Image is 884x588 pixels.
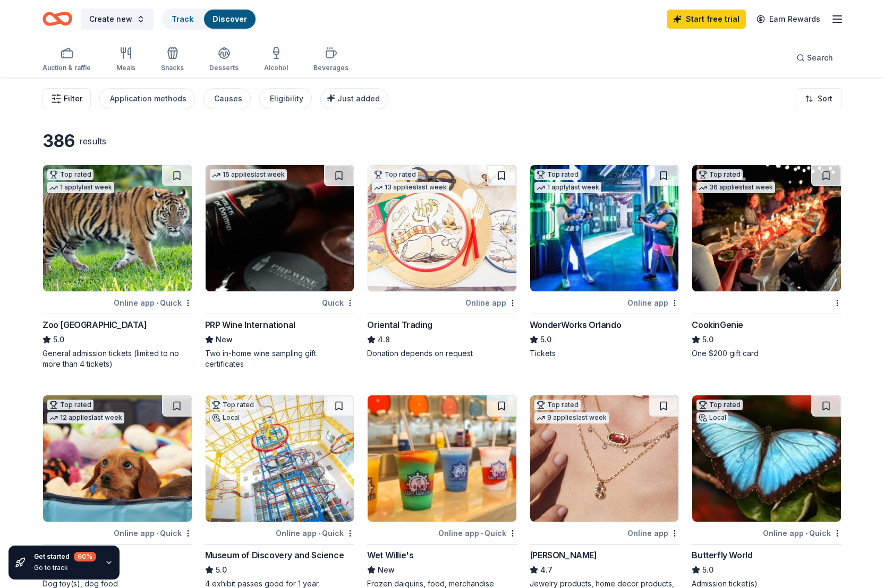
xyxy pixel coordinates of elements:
[337,94,380,103] span: Just added
[264,42,288,77] button: Alcohol
[763,526,841,540] div: Online app Quick
[114,296,192,309] div: Online app Quick
[534,182,601,193] div: 1 apply last week
[99,88,195,109] button: Application methods
[367,348,517,359] div: Donation depends on request
[696,169,743,180] div: Top rated
[110,92,186,105] div: Application methods
[43,395,192,522] img: Image for BarkBox
[481,529,483,538] span: •
[81,8,154,30] button: Create new
[702,564,713,576] span: 5.0
[214,92,242,105] div: Causes
[372,182,449,193] div: 13 applies last week
[627,296,679,309] div: Online app
[42,348,192,369] div: General admission tickets (limited to no more than 4 tickets)
[156,299,158,307] span: •
[378,564,395,576] span: New
[627,526,679,540] div: Online app
[205,165,355,369] a: Image for PRP Wine International15 applieslast weekQuickPRP Wine InternationalNewTwo in-home wine...
[530,395,679,522] img: Image for Kendra Scott
[43,165,192,291] img: Image for Zoo Miami
[209,42,239,77] button: Desserts
[276,526,354,540] div: Online app Quick
[42,318,147,331] div: Zoo [GEOGRAPHIC_DATA]
[367,318,432,331] div: Oriental Trading
[270,92,303,105] div: Eligibility
[209,64,239,72] div: Desserts
[47,169,93,180] div: Top rated
[788,47,841,68] button: Search
[156,529,158,538] span: •
[667,10,746,29] a: Start free trial
[320,88,388,109] button: Just added
[42,165,192,369] a: Image for Zoo MiamiTop rated1 applylast weekOnline app•QuickZoo [GEOGRAPHIC_DATA]5.0General admis...
[212,14,247,23] a: Discover
[114,526,192,540] div: Online app Quick
[818,92,832,105] span: Sort
[53,333,64,346] span: 5.0
[692,395,841,522] img: Image for Butterfly World
[161,42,184,77] button: Snacks
[530,165,679,359] a: Image for WonderWorks OrlandoTop rated1 applylast weekOnline appWonderWorks Orlando5.0Tickets
[692,348,841,359] div: One $200 gift card
[530,318,621,331] div: WonderWorks Orlando
[530,348,679,359] div: Tickets
[42,64,91,72] div: Auction & raffle
[172,14,193,23] a: Track
[540,333,551,346] span: 5.0
[696,400,743,410] div: Top rated
[692,165,841,291] img: Image for CookinGenie
[216,333,233,346] span: New
[378,333,390,346] span: 4.8
[534,400,581,410] div: Top rated
[34,552,96,561] div: Get started
[372,169,418,180] div: Top rated
[530,165,679,291] img: Image for WonderWorks Orlando
[259,88,312,109] button: Eligibility
[205,318,295,331] div: PRP Wine International
[116,64,135,72] div: Meals
[368,395,516,522] img: Image for Wet Willie's
[216,564,227,576] span: 5.0
[696,412,728,423] div: Local
[47,182,114,193] div: 1 apply last week
[318,529,320,538] span: •
[42,131,75,152] div: 386
[47,400,93,410] div: Top rated
[438,526,517,540] div: Online app Quick
[210,400,256,410] div: Top rated
[692,318,743,331] div: CookinGenie
[696,182,775,193] div: 36 applies last week
[805,529,807,538] span: •
[161,64,184,72] div: Snacks
[534,412,609,423] div: 9 applies last week
[210,169,287,180] div: 15 applies last week
[702,333,713,346] span: 5.0
[796,88,841,109] button: Sort
[692,165,841,359] a: Image for CookinGenieTop rated36 applieslast weekCookinGenie5.0One $200 gift card
[42,42,91,77] button: Auction & raffle
[42,6,72,31] a: Home
[807,51,833,64] span: Search
[34,564,96,572] div: Go to track
[42,88,91,109] button: Filter
[313,42,348,77] button: Beverages
[534,169,581,180] div: Top rated
[79,135,106,148] div: results
[89,13,132,25] span: Create new
[205,348,355,369] div: Two in-home wine sampling gift certificates
[367,165,517,359] a: Image for Oriental TradingTop rated13 applieslast weekOnline appOriental Trading4.8Donation depen...
[206,165,354,291] img: Image for PRP Wine International
[692,549,752,561] div: Butterfly World
[313,64,348,72] div: Beverages
[210,412,242,423] div: Local
[540,564,552,576] span: 4.7
[47,412,124,423] div: 12 applies last week
[203,88,251,109] button: Causes
[205,549,344,561] div: Museum of Discovery and Science
[116,42,135,77] button: Meals
[368,165,516,291] img: Image for Oriental Trading
[206,395,354,522] img: Image for Museum of Discovery and Science
[74,552,96,561] div: 60 %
